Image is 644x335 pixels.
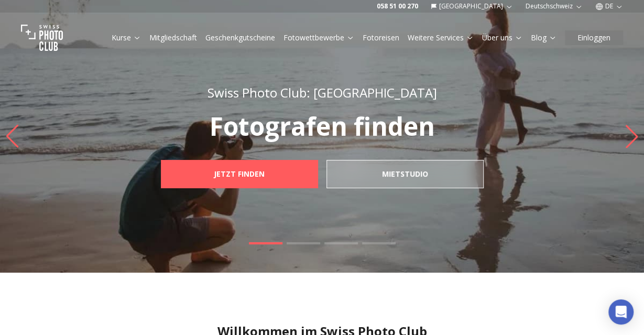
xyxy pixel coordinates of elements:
a: Blog [531,33,556,43]
button: Fotoreisen [358,30,403,45]
a: Weitere Services [408,33,474,43]
span: Swiss Photo Club: [GEOGRAPHIC_DATA] [208,84,437,101]
a: Kurse [112,33,141,43]
button: Geschenkgutscheine [201,30,279,45]
p: Fotografen finden [138,114,507,139]
div: Open Intercom Messenger [608,299,634,325]
button: Blog [527,30,561,45]
a: Mitgliedschaft [149,33,197,43]
button: Weitere Services [403,30,478,45]
b: mietstudio [382,169,428,179]
img: Swiss photo club [21,17,63,59]
a: JETZT FINDEN [161,160,318,188]
button: Über uns [478,30,527,45]
button: Mitgliedschaft [145,30,201,45]
a: Geschenkgutscheine [205,33,275,43]
a: Über uns [482,33,522,43]
button: Einloggen [565,30,623,45]
a: Fotoreisen [363,33,399,43]
a: Fotowettbewerbe [283,33,354,43]
button: Kurse [107,30,145,45]
a: 058 51 00 270 [377,2,418,10]
button: Fotowettbewerbe [279,30,358,45]
a: mietstudio [326,160,484,188]
b: JETZT FINDEN [214,169,265,179]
